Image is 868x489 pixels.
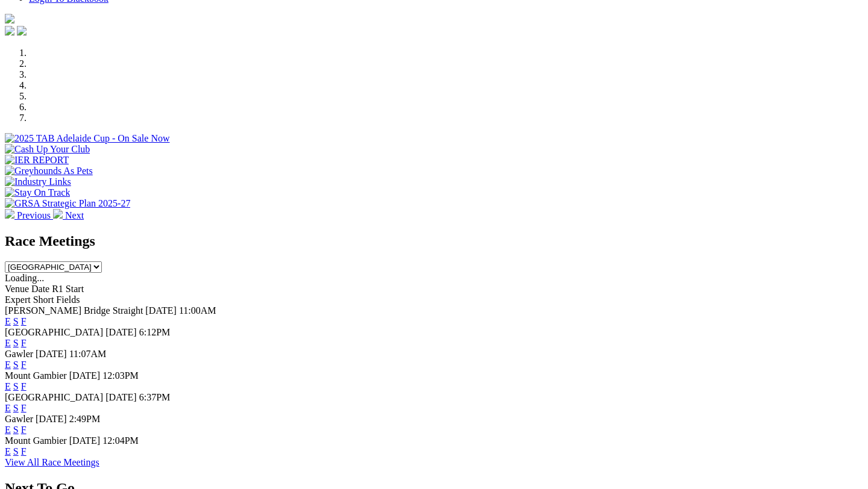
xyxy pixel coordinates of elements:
span: 6:37PM [139,392,171,402]
span: [GEOGRAPHIC_DATA] [5,392,103,402]
span: [GEOGRAPHIC_DATA] [5,327,103,337]
span: 11:00AM [179,305,216,316]
span: Gawler [5,349,33,359]
span: 6:12PM [139,327,171,337]
a: E [5,338,11,348]
a: S [13,425,19,435]
span: 2:49PM [69,414,101,424]
span: Mount Gambier [5,370,67,381]
a: View All Race Meetings [5,457,99,467]
span: Loading... [5,273,44,283]
span: Venue [5,284,29,294]
a: E [5,403,11,413]
span: Date [31,284,49,294]
a: F [21,403,27,413]
img: Cash Up Your Club [5,144,90,155]
span: [DATE] [69,370,101,381]
a: F [21,360,27,370]
img: twitter.svg [17,26,27,36]
img: chevron-right-pager-white.svg [53,209,63,219]
a: E [5,316,11,326]
a: S [13,360,19,370]
span: [DATE] [36,414,67,424]
span: Previous [17,210,51,220]
img: chevron-left-pager-white.svg [5,209,14,219]
a: S [13,446,19,456]
span: 12:03PM [102,370,139,381]
img: logo-grsa-white.png [5,14,14,23]
span: Short [33,294,54,305]
span: [DATE] [69,435,101,446]
span: [DATE] [145,305,177,316]
a: E [5,425,11,435]
a: Next [53,210,84,220]
a: E [5,381,11,391]
span: [DATE] [105,327,137,337]
a: E [5,446,11,456]
span: R1 Start [52,284,84,294]
img: IER REPORT [5,155,69,166]
img: Greyhounds As Pets [5,166,93,176]
img: GRSA Strategic Plan 2025-27 [5,198,130,209]
a: S [13,381,19,391]
a: F [21,338,27,348]
span: Fields [56,294,80,305]
span: 12:04PM [102,435,139,446]
img: Industry Links [5,176,71,187]
span: Next [65,210,84,220]
a: E [5,360,11,370]
a: S [13,338,19,348]
a: S [13,403,19,413]
img: Stay On Track [5,187,70,198]
a: F [21,446,27,456]
a: S [13,316,19,326]
img: 2025 TAB Adelaide Cup - On Sale Now [5,133,170,144]
h2: Race Meetings [5,233,863,249]
span: Mount Gambier [5,435,67,446]
a: F [21,425,27,435]
a: Previous [5,210,53,220]
a: F [21,381,27,391]
img: facebook.svg [5,26,14,36]
span: 11:07AM [69,349,107,359]
span: [DATE] [105,392,137,402]
span: Expert [5,294,31,305]
span: [PERSON_NAME] Bridge Straight [5,305,143,316]
span: [DATE] [36,349,67,359]
span: Gawler [5,414,33,424]
a: F [21,316,27,326]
